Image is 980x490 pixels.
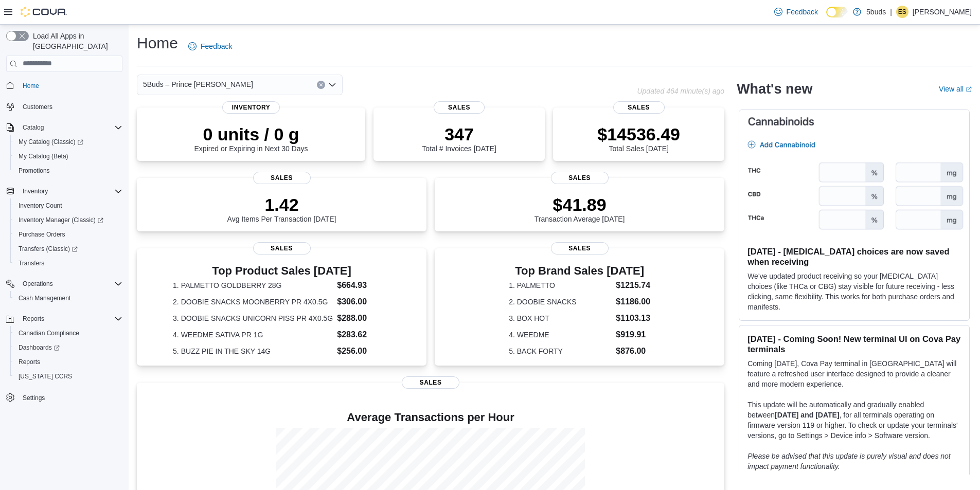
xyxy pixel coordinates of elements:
[747,334,961,354] h3: [DATE] - Coming Soon! New terminal UI on Cova Pay terminals
[14,150,122,162] span: My Catalog (Beta)
[2,99,127,114] button: Customers
[222,101,280,114] span: Inventory
[747,246,961,267] h3: [DATE] - [MEDICAL_DATA] choices are now saved when receiving
[143,78,253,90] span: 5Buds – Prince [PERSON_NAME]
[14,370,76,383] a: [US_STATE] CCRS
[509,265,650,277] h3: Top Brand Sales [DATE]
[775,411,839,419] strong: [DATE] and [DATE]
[10,198,127,213] button: Inventory Count
[551,172,609,184] span: Sales
[890,6,892,18] p: |
[616,329,650,341] dd: $919.91
[19,185,52,197] button: Inventory
[317,81,325,89] button: Clear input
[19,392,49,404] a: Settings
[19,101,57,113] a: Customers
[173,346,333,356] dt: 5. BUZZ PIE IN THE SKY 14G
[14,327,122,339] span: Canadian Compliance
[2,78,127,93] button: Home
[551,242,609,255] span: Sales
[23,394,45,402] span: Settings
[29,31,122,51] span: Load All Apps in [GEOGRAPHIC_DATA]
[201,41,232,51] span: Feedback
[402,376,459,389] span: Sales
[14,228,122,241] span: Purchase Orders
[19,259,44,267] span: Transfers
[19,100,122,113] span: Customers
[534,194,625,215] p: $41.89
[19,80,43,92] a: Home
[2,120,127,135] button: Catalog
[14,165,122,177] span: Promotions
[913,6,972,18] p: [PERSON_NAME]
[137,33,178,53] h1: Home
[253,172,311,184] span: Sales
[509,313,612,323] dt: 3. BOX HOT
[23,187,48,195] span: Inventory
[21,7,67,17] img: Cova
[19,278,57,290] button: Operations
[337,279,390,292] dd: $664.93
[14,243,82,255] a: Transfers (Classic)
[194,124,308,153] div: Expired or Expiring in Next 30 Days
[10,369,127,384] button: [US_STATE] CCRS
[422,124,496,153] div: Total # Invoices [DATE]
[10,355,127,369] button: Reports
[939,85,972,93] a: View allExternal link
[434,101,485,114] span: Sales
[14,243,122,255] span: Transfers (Classic)
[10,291,127,305] button: Cash Management
[10,227,127,242] button: Purchase Orders
[14,165,54,177] a: Promotions
[19,185,122,197] span: Inventory
[173,265,390,277] h3: Top Product Sales [DATE]
[10,149,127,164] button: My Catalog (Beta)
[787,7,818,17] span: Feedback
[19,313,48,325] button: Reports
[597,124,680,144] p: $14536.49
[19,245,78,253] span: Transfers (Classic)
[14,150,73,162] a: My Catalog (Beta)
[337,312,390,324] dd: $288.00
[509,346,612,356] dt: 5. BACK FORTY
[747,452,951,470] em: Please be advised that this update is purely visual and does not impact payment functionality.
[616,296,650,308] dd: $1186.00
[14,214,108,226] a: Inventory Manager (Classic)
[14,199,122,212] span: Inventory Count
[23,280,53,288] span: Operations
[227,194,336,223] div: Avg Items Per Transaction [DATE]
[14,356,44,368] a: Reports
[337,345,390,357] dd: $256.00
[227,194,336,215] p: 1.42
[253,242,311,255] span: Sales
[19,294,70,302] span: Cash Management
[737,81,812,97] h2: What's new
[19,138,83,146] span: My Catalog (Classic)
[14,356,122,368] span: Reports
[337,296,390,308] dd: $306.00
[328,81,336,89] button: Open list of options
[6,74,122,432] nav: Complex example
[19,121,122,134] span: Catalog
[19,79,122,92] span: Home
[19,343,60,352] span: Dashboards
[422,124,496,144] p: 347
[173,330,333,340] dt: 4. WEEDME SATIVA PR 1G
[597,124,680,153] div: Total Sales [DATE]
[10,164,127,178] button: Promotions
[747,400,961,441] p: This update will be automatically and gradually enabled between , for all terminals operating on ...
[2,390,127,405] button: Settings
[14,136,87,148] a: My Catalog (Classic)
[613,101,665,114] span: Sales
[14,136,122,148] span: My Catalog (Classic)
[14,214,122,226] span: Inventory Manager (Classic)
[770,2,822,22] a: Feedback
[19,202,62,210] span: Inventory Count
[637,87,724,95] p: Updated 464 minute(s) ago
[747,358,961,389] p: Coming [DATE], Cova Pay terminal in [GEOGRAPHIC_DATA] will feature a refreshed user interface des...
[747,271,961,312] p: We've updated product receiving so your [MEDICAL_DATA] choices (like THCa or CBG) stay visible fo...
[19,329,79,337] span: Canadian Compliance
[145,411,716,424] h4: Average Transactions per Hour
[616,345,650,357] dd: $876.00
[14,327,83,339] a: Canadian Compliance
